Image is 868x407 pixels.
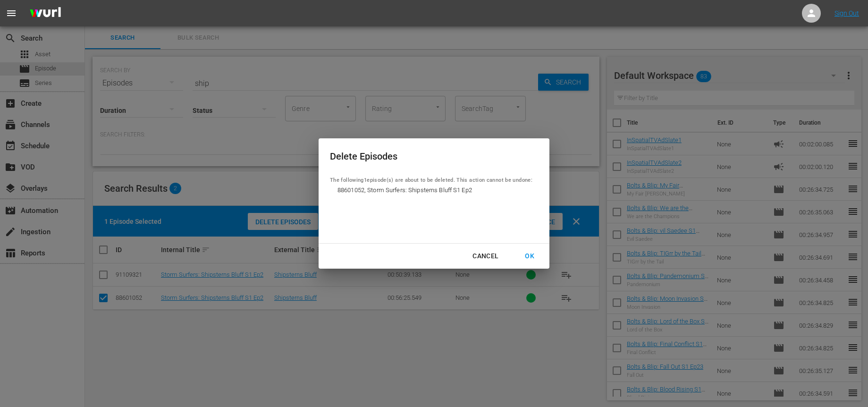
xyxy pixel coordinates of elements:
[517,250,542,262] div: OK
[6,8,17,19] span: menu
[23,2,68,25] img: ans4CAIJ8jUAAAAAAAAAAAAAAAAAAAAAAAAgQb4GAAAAAAAAAAAAAAAAAAAAAAAAJMjXAAAAAAAAAAAAAAAAAAAAAAAAgAT5G...
[330,176,532,185] p: The following 1 episode(s) are about to be deleted. This action cannot be undone:
[461,247,510,265] button: Cancel
[514,247,546,265] button: OK
[834,9,859,17] a: Sign Out
[337,186,492,195] span: 88601052, Storm Surfers: Shipsterns Bluff S1 Ep2
[465,250,506,262] div: Cancel
[330,150,532,163] div: Delete Episodes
